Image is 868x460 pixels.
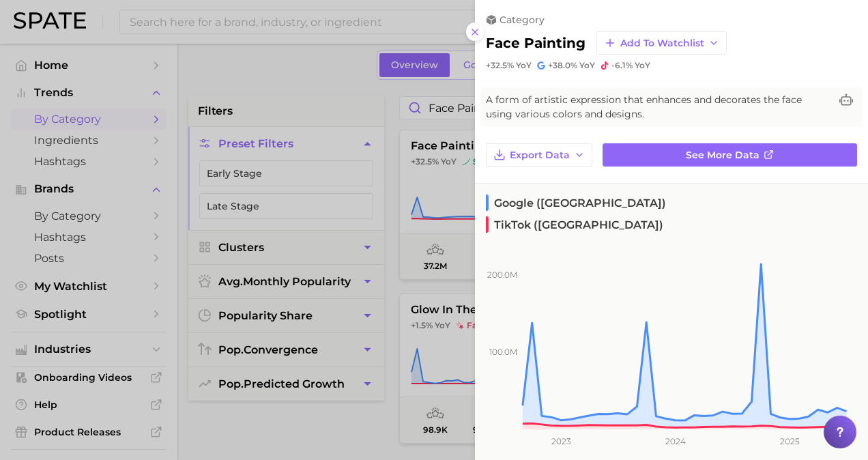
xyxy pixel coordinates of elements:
[686,149,759,161] span: See more data
[486,143,592,167] button: Export Data
[603,143,857,167] a: See more data
[579,60,595,71] span: YoY
[486,35,585,51] h2: face painting
[611,60,633,70] span: -6.1%
[486,195,666,211] span: Google ([GEOGRAPHIC_DATA])
[486,60,514,70] span: +32.5%
[551,436,571,446] tspan: 2023
[500,14,545,26] span: category
[548,60,577,70] span: +38.0%
[780,436,800,446] tspan: 2025
[510,149,570,161] span: Export Data
[620,38,704,49] span: Add to Watchlist
[486,93,830,121] span: A form of artistic expression that enhances and decorates the face using various colors and designs.
[635,60,650,71] span: YoY
[516,60,532,71] span: YoY
[596,31,727,55] button: Add to Watchlist
[486,216,663,233] span: TikTok ([GEOGRAPHIC_DATA])
[665,436,686,446] tspan: 2024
